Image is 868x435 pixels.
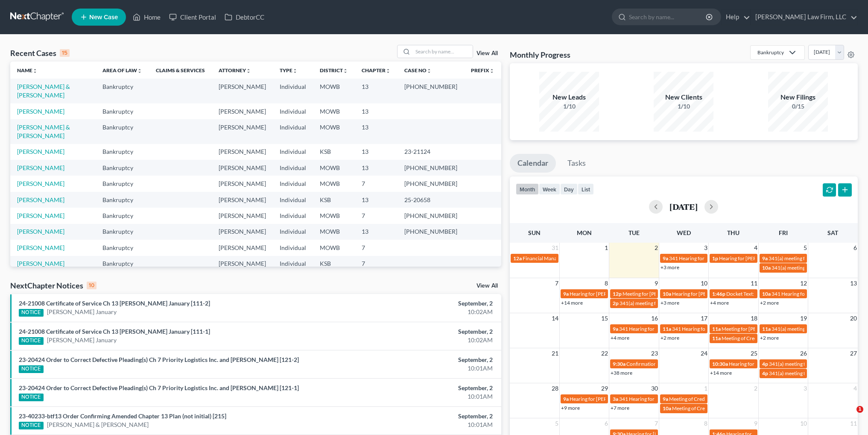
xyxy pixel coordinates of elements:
td: Bankruptcy [96,103,149,119]
td: Bankruptcy [96,119,149,144]
a: +38 more [611,370,632,376]
a: View All [476,50,498,56]
div: 1/10 [539,102,599,111]
td: Individual [273,160,313,176]
td: Bankruptcy [96,176,149,191]
td: [PERSON_NAME] [212,192,273,208]
td: [PHONE_NUMBER] [397,160,464,176]
h2: [DATE] [669,202,698,211]
span: 6 [604,418,609,429]
a: [PERSON_NAME] [17,196,64,203]
td: 13 [355,103,397,119]
td: MOWB [313,103,355,119]
span: 17 [700,313,708,323]
i: unfold_more [32,68,38,73]
td: [PERSON_NAME] [212,256,273,272]
a: 24-21008 Certificate of Service Ch 13 [PERSON_NAME] January [111-2] [19,300,210,307]
span: 10:30a [712,361,728,367]
td: Individual [273,256,313,272]
div: Recent Cases [10,48,70,58]
a: +14 more [561,300,583,306]
span: 4p [762,361,768,367]
td: [PERSON_NAME] [212,224,273,240]
td: MOWB [313,160,355,176]
span: 341 Hearing for [PERSON_NAME] & [PERSON_NAME] [619,396,741,402]
span: 341(a) meeting for [PERSON_NAME] [620,300,702,306]
td: [PERSON_NAME] [212,160,273,176]
a: [PERSON_NAME] January [47,336,117,344]
a: Typeunfold_more [280,67,298,73]
span: Sun [528,229,541,236]
span: Hearing for [PERSON_NAME] [672,291,739,297]
a: [PERSON_NAME] & [PERSON_NAME] [17,123,70,139]
div: NOTICE [19,309,44,317]
span: 341 Hearing for [PERSON_NAME] [672,326,748,332]
td: [PHONE_NUMBER] [397,208,464,223]
td: Individual [273,224,313,240]
span: 23 [650,348,659,359]
td: 7 [355,208,397,223]
td: 7 [355,176,397,191]
span: 2p [613,300,619,306]
span: Financial Management for [PERSON_NAME] [523,255,622,262]
span: 28 [551,383,559,394]
span: 20 [849,313,858,323]
span: 31 [551,243,559,253]
td: Individual [273,240,313,256]
span: Fri [779,229,788,236]
span: 27 [849,348,858,359]
a: +4 more [710,300,729,306]
button: week [539,183,560,195]
span: Hearing for [PERSON_NAME] [570,291,636,297]
td: Bankruptcy [96,192,149,208]
i: unfold_more [427,68,432,73]
div: 10:01AM [340,392,493,401]
td: Bankruptcy [96,256,149,272]
a: +14 more [710,370,732,376]
div: September, 2 [340,412,493,420]
span: 11a [663,326,671,332]
a: [PERSON_NAME] & [PERSON_NAME] [47,420,149,429]
a: Districtunfold_more [320,67,348,73]
span: 9a [563,396,569,402]
a: Calendar [510,154,556,173]
span: 341 Hearing for [PERSON_NAME] & [PERSON_NAME] [669,255,791,262]
span: 3 [803,383,808,394]
td: [PERSON_NAME] [212,208,273,223]
input: Search by name... [413,45,473,58]
td: [PERSON_NAME] [212,144,273,160]
div: New Filings [768,92,828,102]
div: September, 2 [340,327,493,336]
iframe: Intercom live chat [839,406,859,426]
i: unfold_more [386,68,391,73]
span: 7 [654,418,659,429]
td: 7 [355,240,397,256]
div: NOTICE [19,365,44,373]
a: 23-20424 Order to Correct Defective Pleading(s) Ch 7 Priority Logistics Inc. and [PERSON_NAME] [1... [19,356,299,363]
a: +9 more [561,405,580,411]
span: 10 [799,418,808,429]
td: 13 [355,160,397,176]
span: 22 [600,348,609,359]
div: 10 [87,282,96,289]
td: Individual [273,176,313,191]
td: [PERSON_NAME] [212,119,273,144]
a: +2 more [760,300,779,306]
button: list [578,183,594,195]
a: [PERSON_NAME] [17,180,64,187]
i: unfold_more [343,68,348,73]
span: 29 [600,383,609,394]
span: Meeting for [PERSON_NAME] [722,326,789,332]
a: +4 more [611,335,629,341]
span: 6 [853,243,858,253]
span: 10a [762,265,771,271]
span: 5 [554,418,559,429]
span: 14 [551,313,559,323]
span: 1 [604,243,609,253]
td: 7 [355,256,397,272]
div: September, 2 [340,356,493,364]
td: KSB [313,256,355,272]
span: 9 [753,418,758,429]
div: 0/15 [768,102,828,111]
td: 13 [355,192,397,208]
